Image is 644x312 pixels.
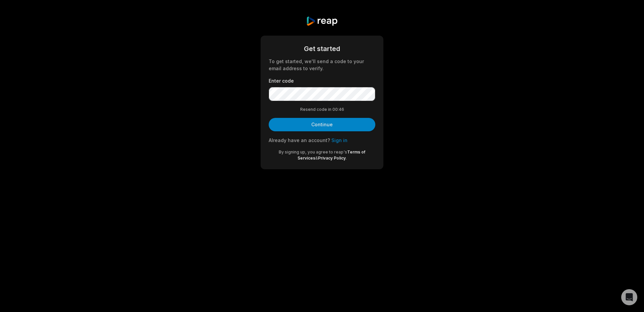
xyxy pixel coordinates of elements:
[269,58,375,72] div: To get started, we'll send a code to your email address to verify.
[346,155,347,161] span: .
[269,44,375,54] div: Get started
[318,155,346,161] a: Privacy Policy
[269,106,375,113] div: Resend code in 00:
[621,289,637,305] div: Open Intercom Messenger
[279,149,347,154] span: By signing up, you agree to reap's
[306,16,338,26] img: reap
[315,155,318,161] span: &
[298,149,366,161] a: Terms of Services
[339,106,344,113] span: 46
[331,137,347,143] a: Sign in
[269,118,375,131] button: Continue
[269,137,330,143] span: Already have an account?
[269,77,375,84] label: Enter code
